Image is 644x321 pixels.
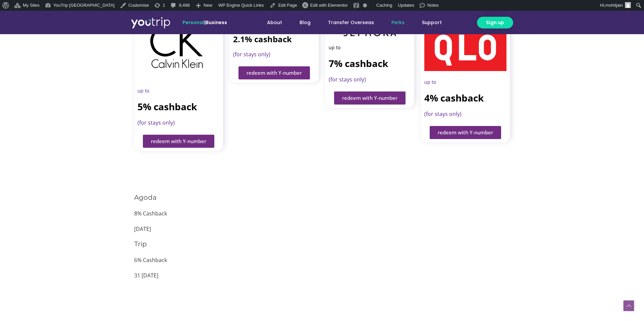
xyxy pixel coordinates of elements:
a: About [258,16,291,29]
div: up to [329,43,411,52]
nav: Menu [245,16,450,29]
a: redeem with Y-number [143,135,214,148]
p: [DATE] [134,224,510,234]
span: redeem with Y-number [438,130,493,135]
span: mohitjain [605,3,623,8]
div: (for stays only) [138,118,220,128]
span: Sign up [486,19,504,26]
span: Edit with Elementor [310,3,348,8]
span: redeem with Y-number [151,139,206,144]
div: up to [424,78,506,86]
div: (for stays only) [329,75,411,85]
strong: 7% cashback [329,57,388,70]
h3: Trip [134,239,510,249]
div: (for stays only) [233,50,315,60]
strong: 4% cashback [424,91,484,104]
a: redeem with Y-number [430,126,501,139]
div: up to [138,86,220,95]
span: Personal [182,19,204,26]
a: Business [206,19,227,26]
a: redeem with Y-number [238,66,310,79]
strong: 5% cashback [138,100,197,113]
a: Blog [291,16,319,29]
a: Perks [383,16,413,29]
span: redeem with Y-number [342,95,397,101]
div: (for stays only) [424,109,506,119]
span: redeem with Y-number [247,70,302,75]
h3: Agoda [134,193,510,202]
p: 6% Cashback [134,255,510,265]
a: redeem with Y-number [334,91,406,105]
p: 8% Cashback [134,209,510,219]
strong: 2.1% cashback [233,34,292,45]
p: 31 [DATE] [134,271,510,281]
a: Sign up [477,17,513,28]
a: Transfer Overseas [319,16,383,29]
span: | [182,19,227,26]
a: Support [413,16,450,29]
